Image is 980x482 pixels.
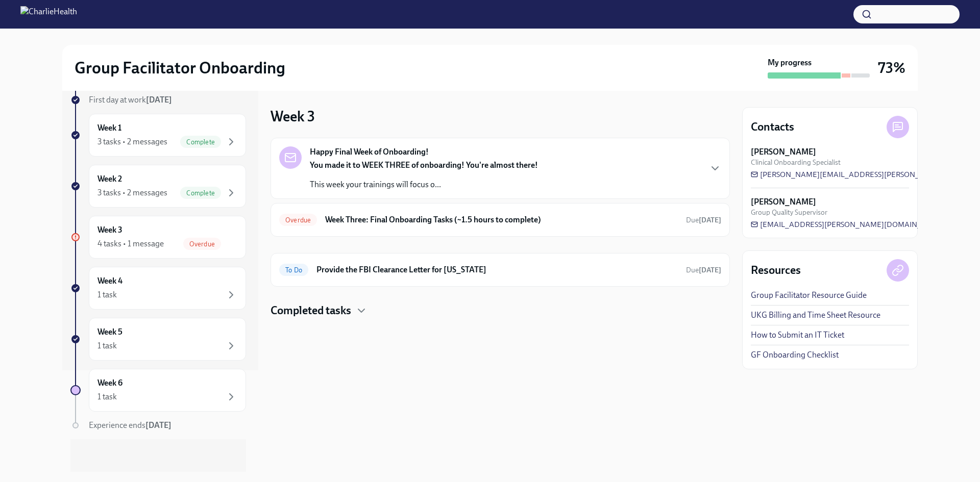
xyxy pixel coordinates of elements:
[686,215,721,225] span: August 9th, 2025 10:00
[89,420,171,430] span: Experience ends
[751,146,816,158] strong: [PERSON_NAME]
[751,290,867,301] a: Group Facilitator Resource Guide
[768,57,812,68] strong: My progress
[310,160,538,170] strong: You made it to WEEK THREE of onboarding! You're almost there!
[751,208,827,217] span: Group Quality Supervisor
[97,173,122,185] h6: Week 2
[279,216,317,224] span: Overdue
[686,216,721,224] span: Due
[316,264,678,275] h6: Provide the FBI Clearance Letter for [US_STATE]
[310,146,429,158] strong: Happy Final Week of Onboarding!
[70,94,246,106] a: First day at work[DATE]
[97,187,167,198] div: 3 tasks • 2 messages
[271,107,315,125] h3: Week 3
[279,266,308,274] span: To Do
[97,340,117,351] div: 1 task
[279,212,721,228] a: OverdueWeek Three: Final Onboarding Tasks (~1.5 hours to complete)Due[DATE]
[70,165,246,208] a: Week 23 tasks • 2 messagesComplete
[97,238,164,249] div: 4 tasks • 1 message
[325,214,678,225] h6: Week Three: Final Onboarding Tasks (~1.5 hours to complete)
[751,196,816,208] strong: [PERSON_NAME]
[751,310,880,321] a: UKG Billing and Time Sheet Resource
[97,275,122,287] h6: Week 4
[97,289,117,300] div: 1 task
[146,95,172,105] strong: [DATE]
[271,303,351,318] h4: Completed tasks
[751,349,839,361] a: GF Onboarding Checklist
[97,377,122,389] h6: Week 6
[75,58,285,78] h2: Group Facilitator Onboarding
[878,59,905,77] h3: 73%
[97,326,122,338] h6: Week 5
[751,219,946,230] a: [EMAIL_ADDRESS][PERSON_NAME][DOMAIN_NAME]
[70,267,246,310] a: Week 41 task
[97,391,117,402] div: 1 task
[70,318,246,361] a: Week 51 task
[97,136,167,147] div: 3 tasks • 2 messages
[183,240,221,248] span: Overdue
[20,6,77,22] img: CharlieHealth
[271,303,730,318] div: Completed tasks
[97,224,122,236] h6: Week 3
[145,420,171,430] strong: [DATE]
[751,158,841,167] span: Clinical Onboarding Specialist
[310,179,538,190] p: This week your trainings will focus o...
[686,266,721,274] span: Due
[279,262,721,278] a: To DoProvide the FBI Clearance Letter for [US_STATE]Due[DATE]
[70,369,246,412] a: Week 61 task
[70,114,246,157] a: Week 13 tasks • 2 messagesComplete
[180,138,221,146] span: Complete
[751,329,844,341] a: How to Submit an IT Ticket
[97,122,121,134] h6: Week 1
[699,216,721,224] strong: [DATE]
[89,95,172,105] span: First day at work
[180,189,221,197] span: Complete
[686,265,721,275] span: August 26th, 2025 10:00
[751,119,794,135] h4: Contacts
[751,263,801,278] h4: Resources
[70,216,246,259] a: Week 34 tasks • 1 messageOverdue
[699,266,721,274] strong: [DATE]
